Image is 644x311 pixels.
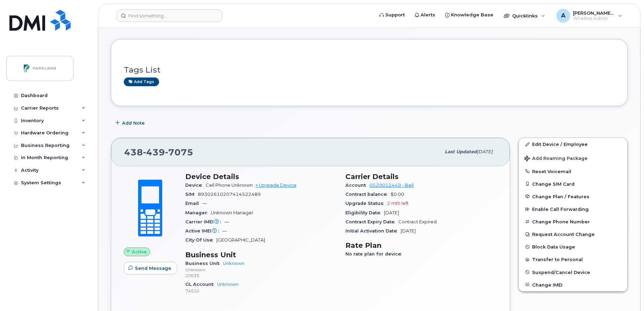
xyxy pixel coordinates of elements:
span: Device [185,183,206,188]
h3: Carrier Details [345,172,497,181]
button: Suspend/Cancel Device [519,266,627,279]
input: Find something... [116,9,222,22]
span: Cell Phone Unknown [206,183,253,188]
span: Add Roaming Package [524,156,588,162]
h3: Tags List [124,66,615,74]
span: 2 mth left [387,201,409,206]
button: Change IMEI [519,279,627,291]
span: Enable Call Forwarding [532,207,589,212]
button: Transfer to Personal [519,253,627,266]
span: Suspend/Cancel Device [532,269,590,275]
span: Email [185,201,202,206]
div: Abisheik.Thiyagarajan@parkland.ca [551,9,627,23]
span: GL Account [185,282,217,287]
h3: Device Details [185,172,337,181]
span: 439 [143,147,165,157]
span: Knowledge Base [451,12,493,18]
span: Contract balance [345,192,391,197]
span: SIM [185,192,198,197]
span: [PERSON_NAME][EMAIL_ADDRESS][PERSON_NAME][DOMAIN_NAME] [573,10,615,16]
span: — [222,228,227,234]
a: + Upgrade Device [256,183,296,188]
button: Add Note [111,117,151,129]
span: Active [132,249,147,255]
h3: Rate Plan [345,241,497,250]
span: Alerts [421,12,435,18]
span: Active IMEI [185,228,222,234]
span: — [224,219,229,224]
p: 74510 [185,288,337,294]
span: A [561,12,565,20]
span: Last updated [445,149,477,154]
span: [DATE] [401,228,416,234]
span: Eligibility Date [345,210,384,215]
a: Add tags [124,77,159,86]
span: No rate plan for device [345,251,405,257]
a: Knowledge Base [440,8,498,22]
button: Add Roaming Package [519,151,627,165]
p: Unknown [185,267,337,273]
span: Carrier IMEI [185,219,224,224]
span: Change Plan / Features [532,194,589,199]
span: 7075 [165,147,193,157]
button: Request Account Change [519,228,627,240]
span: Quicklinks [512,13,538,18]
h3: Business Unit [185,251,337,259]
span: Wireless Admin [573,16,615,21]
a: Unknown [223,261,244,266]
span: Account [345,183,370,188]
button: Change Plan / Features [519,190,627,203]
button: Enable Call Forwarding [519,203,627,215]
a: Edit Device / Employee [519,138,627,150]
span: Add Note [122,120,145,126]
a: Support [374,8,410,22]
a: Unknown [217,282,238,287]
span: Initial Activation Date [345,228,401,234]
span: Send Message [135,265,171,272]
span: $0.00 [391,192,404,197]
button: Send Message [124,262,177,274]
div: Quicklinks [499,9,550,23]
span: [GEOGRAPHIC_DATA] [216,237,265,243]
span: [DATE] [477,149,493,154]
a: Alerts [410,8,440,22]
button: Change Phone Number [519,215,627,228]
span: City Of Use [185,237,216,243]
span: 438 [124,147,193,157]
a: 0529012449 - Bell [370,183,414,188]
button: Change SIM Card [519,178,627,190]
span: [DATE] [384,210,399,215]
span: Support [385,12,405,18]
button: Block Data Usage [519,240,627,253]
span: Business Unit [185,261,223,266]
span: Manager [185,210,211,215]
span: — [202,201,207,206]
span: Contract Expired [398,219,437,224]
button: Reset Voicemail [519,165,627,178]
p: 20635 [185,273,337,279]
span: Upgrade Status [345,201,387,206]
span: 89302610207414522489 [198,192,261,197]
span: Contract Expiry Date [345,219,398,224]
span: Unknown Manager [211,210,253,215]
